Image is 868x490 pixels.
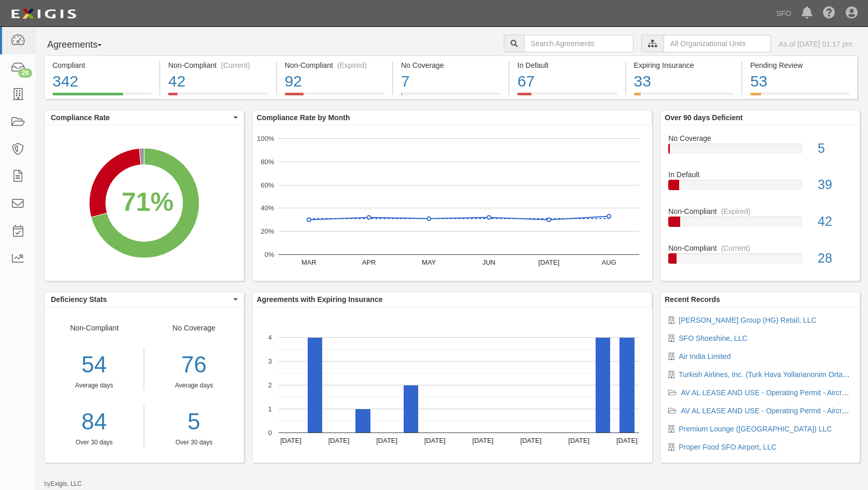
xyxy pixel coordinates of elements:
[660,206,860,217] div: Non-Compliant
[45,438,144,447] div: Over 30 days
[750,60,849,70] div: Pending Review
[668,133,852,170] a: No Coverage5
[45,292,244,307] button: Deficiency Stats
[45,349,144,381] div: 54
[268,334,272,341] text: 4
[45,323,144,447] div: Non-Compliant
[664,35,771,52] input: All Organizational Units
[668,169,852,206] a: In Default39
[538,258,559,266] text: [DATE]
[301,258,316,266] text: MAR
[424,437,446,444] text: [DATE]
[679,316,816,324] a: [PERSON_NAME] Group (HG) Retail, LLC
[668,243,852,272] a: Non-Compliant(Current)28
[45,381,144,390] div: Average days
[257,135,274,142] text: 100%
[810,139,860,158] div: 5
[401,70,501,93] div: 7
[45,125,244,281] svg: A chart.
[668,206,852,243] a: Non-Compliant(Expired)42
[45,406,144,438] a: 84
[44,93,159,101] a: Compliant342
[422,258,436,266] text: MAY
[51,294,231,305] span: Deficiency Stats
[750,70,849,93] div: 53
[810,249,860,268] div: 28
[616,437,638,444] text: [DATE]
[810,176,860,194] div: 39
[721,243,750,253] div: (Current)
[45,110,244,125] button: Compliance Rate
[393,93,508,101] a: No Coverage7
[52,70,151,93] div: 342
[823,7,835,20] i: Help Center - Complianz
[268,429,272,437] text: 0
[52,60,151,70] div: Compliant
[568,437,589,444] text: [DATE]
[509,93,625,101] a: In Default67
[482,258,495,266] text: JUN
[160,93,275,101] a: Non-Compliant(Current)42
[771,3,796,24] a: SFO
[810,212,860,231] div: 42
[517,70,617,93] div: 67
[401,60,501,70] div: No Coverage
[328,437,349,444] text: [DATE]
[524,35,633,52] input: Search Agreements
[121,184,173,221] div: 71%
[260,158,274,166] text: 80%
[626,93,741,101] a: Expiring Insurance33
[152,349,236,381] div: 76
[362,258,376,266] text: APR
[152,406,236,438] a: 5
[779,39,852,49] div: As of [DATE] 01:17 pm
[253,307,652,463] svg: A chart.
[285,70,384,93] div: 92
[152,381,236,390] div: Average days
[253,125,652,281] svg: A chart.
[665,295,720,304] b: Recent Records
[665,113,742,122] b: Over 90 days Deficient
[257,113,350,122] b: Compliance Rate by Month
[472,437,493,444] text: [DATE]
[44,35,122,55] button: Agreements
[168,70,268,93] div: 42
[634,70,734,93] div: 33
[520,437,542,444] text: [DATE]
[660,169,860,180] div: In Default
[660,243,860,253] div: Non-Compliant
[742,93,858,101] a: Pending Review53
[260,227,274,235] text: 20%
[277,93,392,101] a: Non-Compliant(Expired)92
[8,5,79,23] img: logo-5460c22ac91f19d4615b14bd174203de0afe785f0fc80cf4dbbc73dc1793850b.png
[257,295,383,304] b: Agreements with Expiring Insurance
[152,438,236,447] div: Over 30 days
[268,381,272,389] text: 2
[168,60,268,70] div: Non-Compliant (Current)
[221,60,250,70] div: (Current)
[376,437,397,444] text: [DATE]
[634,60,734,70] div: Expiring Insurance
[660,133,860,143] div: No Coverage
[144,323,244,447] div: No Coverage
[517,60,617,70] div: In Default
[264,251,274,258] text: 0%
[18,68,32,78] div: 29
[280,437,301,444] text: [DATE]
[601,258,616,266] text: AUG
[285,60,384,70] div: Non-Compliant (Expired)
[679,370,857,379] a: Turkish Airlines, Inc. (Turk Hava Yollarianonim Ortakligi)
[679,334,747,342] a: SFO Shoeshine, LLC
[268,357,272,365] text: 3
[679,443,776,451] a: Proper Food SFO Airport, LLC
[679,352,731,361] a: Air India Limited
[268,405,272,413] text: 1
[679,425,832,433] a: Premium Lounge ([GEOGRAPHIC_DATA]) LLC
[260,204,274,212] text: 40%
[51,112,231,123] span: Compliance Rate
